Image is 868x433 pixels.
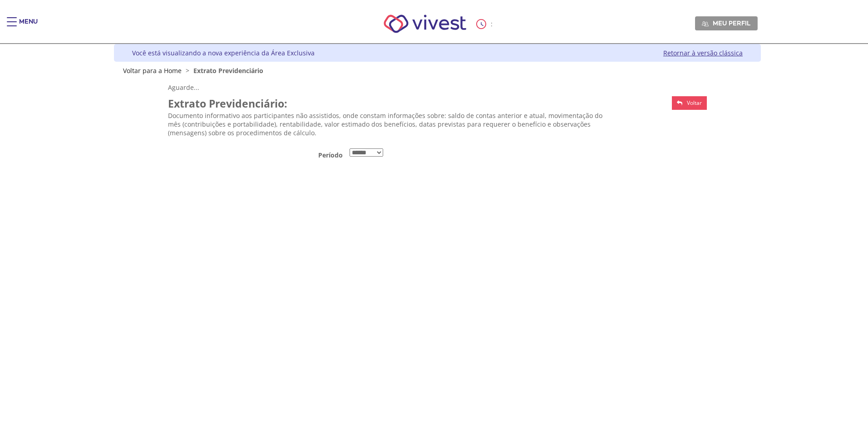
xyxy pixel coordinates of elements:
[123,66,182,75] a: Voltar para a Home
[672,96,707,110] a: Voltar
[107,44,761,433] div: Vivest
[183,66,192,75] span: >
[164,148,346,159] label: Período
[695,16,758,30] a: Meu perfil
[663,49,743,57] a: Retornar à versão clássica
[374,5,477,43] img: Vivest
[168,111,616,137] p: Documento informativo aos participantes não assistidos, onde constam informações sobre: saldo de ...
[132,49,315,57] div: Você está visualizando a nova experiência da Área Exclusiva
[687,99,702,107] span: Voltar
[193,66,263,75] span: Extrato Previdenciário
[19,17,38,35] div: Menu
[713,19,750,27] span: Meu perfil
[476,19,494,29] div: :
[702,20,709,27] img: Meu perfil
[168,96,616,111] h2: Extrato Previdenciário:
[168,83,707,92] div: Aguarde...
